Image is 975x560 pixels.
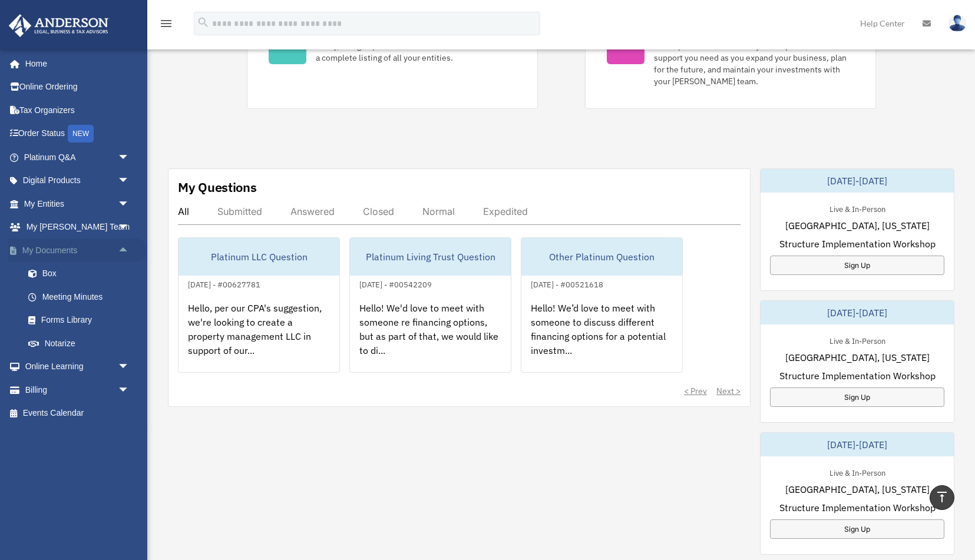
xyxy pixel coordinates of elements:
div: Hello! We’d love to meet with someone to discuss different financing options for a potential inve... [521,291,682,383]
a: vertical_align_top [930,485,954,510]
div: Hello! We'd love to meet with someone re financing options, but as part of that, we would like to... [350,291,511,383]
span: arrow_drop_down [118,169,141,193]
a: Home [8,52,141,75]
div: My Questions [178,178,257,196]
div: [DATE] - #00521618 [521,277,613,290]
a: menu [159,21,173,31]
div: Did you know, as a Platinum Member, you have an entire professional team at your disposal? Get th... [654,28,854,87]
a: Meeting Minutes [16,285,147,309]
a: Tax Organizers [8,98,147,122]
a: Sign Up [770,519,944,539]
div: Hello, per our CPA's suggestion, we're looking to create a property management LLC in support of ... [179,291,339,383]
a: My Documentsarrow_drop_up [8,238,147,262]
a: Box [16,262,147,286]
a: Platinum LLC Question[DATE] - #00627781Hello, per our CPA's suggestion, we're looking to create a... [178,237,340,373]
span: [GEOGRAPHIC_DATA], [US_STATE] [785,350,930,365]
i: menu [159,16,173,31]
span: arrow_drop_down [118,216,141,240]
div: [DATE]-[DATE] [761,301,954,324]
a: Sign Up [770,256,944,275]
div: Answered [290,206,335,217]
div: [DATE]-[DATE] [761,169,954,193]
div: [DATE] - #00542209 [350,277,441,290]
span: arrow_drop_down [118,145,141,170]
span: arrow_drop_up [118,238,141,263]
a: Forms Library [16,309,147,332]
a: Other Platinum Question[DATE] - #00521618Hello! We’d love to meet with someone to discuss differe... [521,237,683,373]
a: Digital Productsarrow_drop_down [8,169,147,193]
a: Platinum Q&Aarrow_drop_down [8,145,147,169]
a: Online Ordering [8,75,147,99]
div: Submitted [217,206,262,217]
div: Normal [422,206,455,217]
span: arrow_drop_down [118,192,141,216]
div: [DATE] - #00627781 [179,277,270,290]
div: All [178,206,189,217]
a: Sign Up [770,387,944,407]
div: Live & In-Person [820,466,895,478]
a: My Entitiesarrow_drop_down [8,192,147,216]
div: [DATE]-[DATE] [761,433,954,456]
i: vertical_align_top [935,490,949,504]
i: search [197,16,210,29]
span: arrow_drop_down [118,355,141,379]
span: arrow_drop_down [118,378,141,402]
div: Live & In-Person [820,334,895,346]
img: User Pic [948,15,966,32]
a: Notarize [16,332,147,355]
span: Structure Implementation Workshop [779,237,936,251]
div: Closed [363,206,394,217]
a: Order StatusNEW [8,122,147,146]
span: [GEOGRAPHIC_DATA], [US_STATE] [785,218,930,233]
a: Events Calendar [8,402,147,425]
div: Other Platinum Question [521,238,682,276]
div: Expedited [483,206,528,217]
span: [GEOGRAPHIC_DATA], [US_STATE] [785,482,930,496]
div: Live & In-Person [820,202,895,214]
a: Online Learningarrow_drop_down [8,355,147,379]
div: NEW [68,125,94,143]
a: Platinum Living Trust Question[DATE] - #00542209Hello! We'd love to meet with someone re financin... [349,237,511,373]
img: Anderson Advisors Platinum Portal [5,14,112,37]
div: Platinum LLC Question [179,238,339,276]
span: Structure Implementation Workshop [779,369,936,383]
a: My [PERSON_NAME] Teamarrow_drop_down [8,216,147,239]
span: Structure Implementation Workshop [779,501,936,515]
div: Platinum Living Trust Question [350,238,511,276]
a: Billingarrow_drop_down [8,378,147,402]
